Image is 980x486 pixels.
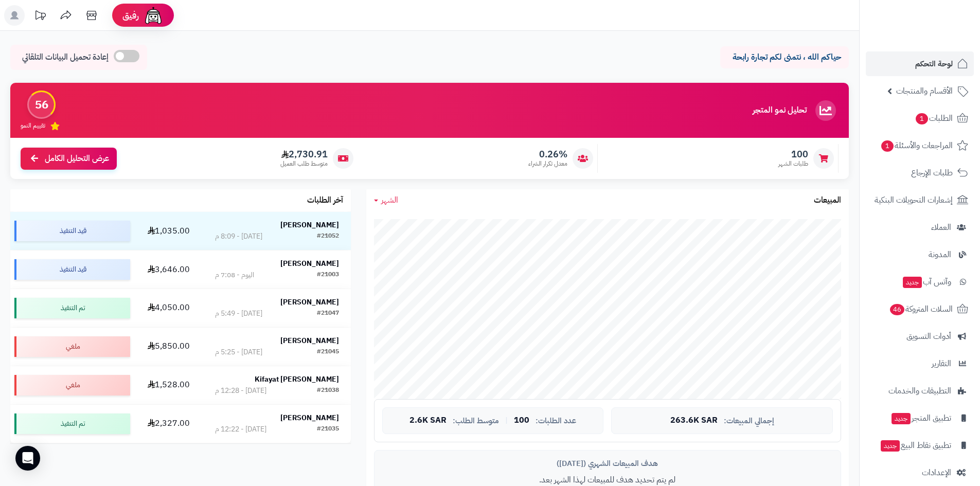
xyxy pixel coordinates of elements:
strong: [PERSON_NAME] [280,258,339,269]
td: 5,850.00 [134,328,203,366]
strong: [PERSON_NAME] [280,335,339,346]
span: المدونة [929,247,951,262]
span: التقارير [932,356,951,371]
span: طلبات الإرجاع [911,166,953,180]
a: لوحة التحكم [866,51,974,76]
div: قيد التنفيذ [14,259,130,280]
span: رفيق [122,9,139,22]
a: تطبيق المتجرجديد [866,406,974,430]
td: 3,646.00 [134,250,203,289]
div: ملغي [14,375,130,395]
span: الشهر [381,194,398,206]
td: 1,528.00 [134,366,203,404]
span: 1 [881,140,894,152]
div: تم التنفيذ [14,298,130,318]
a: تحديثات المنصة [27,5,53,28]
span: تقييم النمو [21,121,45,130]
span: معدل تكرار الشراء [528,159,567,168]
a: عرض التحليل الكامل [21,148,117,170]
span: 263.6K SAR [670,416,718,425]
p: حياكم الله ، نتمنى لكم تجارة رابحة [728,51,841,63]
span: متوسط طلب العميل [280,159,328,168]
div: #21035 [317,424,339,435]
strong: Kifayat [PERSON_NAME] [255,374,339,385]
span: وآتس آب [902,275,951,289]
a: طلبات الإرجاع [866,160,974,185]
a: تطبيق نقاط البيعجديد [866,433,974,458]
span: طلبات الشهر [778,159,808,168]
span: السلات المتروكة [889,302,953,316]
span: جديد [892,413,911,424]
div: اليوم - 7:08 م [215,270,254,280]
span: تطبيق المتجر [890,411,951,425]
strong: [PERSON_NAME] [280,220,339,230]
span: المراجعات والأسئلة [880,138,953,153]
span: إجمالي المبيعات: [724,417,774,425]
span: إعادة تحميل البيانات التلقائي [22,51,109,63]
a: الطلبات1 [866,106,974,131]
img: logo-2.png [910,17,970,39]
span: التطبيقات والخدمات [888,384,951,398]
div: [DATE] - 8:09 م [215,231,262,242]
span: 1 [915,113,929,125]
span: الإعدادات [922,465,951,480]
div: هدف المبيعات الشهري ([DATE]) [382,458,833,469]
a: السلات المتروكة46 [866,297,974,321]
div: #21047 [317,309,339,319]
div: [DATE] - 12:22 م [215,424,266,435]
span: العملاء [931,220,951,235]
span: 0.26% [528,149,567,160]
strong: [PERSON_NAME] [280,412,339,423]
strong: [PERSON_NAME] [280,297,339,308]
div: [DATE] - 12:28 م [215,386,266,396]
span: أدوات التسويق [906,329,951,344]
td: 1,035.00 [134,212,203,250]
a: أدوات التسويق [866,324,974,349]
img: ai-face.png [143,5,164,26]
span: | [505,417,508,424]
a: التقارير [866,351,974,376]
div: #21045 [317,347,339,357]
h3: المبيعات [814,196,841,205]
span: إشعارات التحويلات البنكية [875,193,953,207]
div: Open Intercom Messenger [15,446,40,471]
a: التطبيقات والخدمات [866,379,974,403]
span: متوسط الطلب: [453,417,499,425]
a: الإعدادات [866,460,974,485]
div: [DATE] - 5:25 م [215,347,262,357]
a: الشهر [374,194,398,206]
span: 2,730.91 [280,149,328,160]
a: العملاء [866,215,974,240]
span: عرض التحليل الكامل [45,153,109,165]
a: المراجعات والأسئلة1 [866,133,974,158]
td: 2,327.00 [134,405,203,443]
span: عدد الطلبات: [536,417,576,425]
div: قيد التنفيذ [14,221,130,241]
div: [DATE] - 5:49 م [215,309,262,319]
span: تطبيق نقاط البيع [880,438,951,453]
div: #21052 [317,231,339,242]
span: 100 [778,149,808,160]
h3: تحليل نمو المتجر [753,106,807,115]
span: جديد [881,440,900,452]
h3: آخر الطلبات [307,196,343,205]
div: تم التنفيذ [14,413,130,434]
span: 46 [889,303,905,316]
span: الأقسام والمنتجات [896,84,953,98]
p: لم يتم تحديد هدف للمبيعات لهذا الشهر بعد. [382,474,833,486]
td: 4,050.00 [134,289,203,327]
span: 100 [514,416,529,425]
a: المدونة [866,242,974,267]
span: الطلبات [915,111,953,125]
a: وآتس آبجديد [866,269,974,294]
div: #21038 [317,386,339,396]
div: ملغي [14,336,130,357]
span: لوحة التحكم [915,57,953,71]
span: 2.6K SAR [409,416,447,425]
div: #21003 [317,270,339,280]
span: جديد [903,277,922,288]
a: إشعارات التحويلات البنكية [866,188,974,212]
